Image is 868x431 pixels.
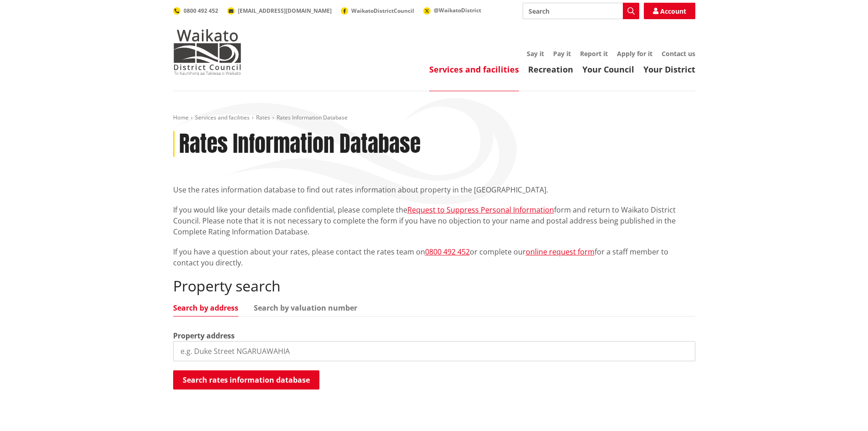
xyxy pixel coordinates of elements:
a: Say it [527,49,544,58]
a: Home [173,114,189,121]
a: 0800 492 452 [173,7,218,15]
a: Account [644,3,695,19]
a: Report it [580,49,608,58]
span: [EMAIL_ADDRESS][DOMAIN_NAME] [238,7,332,15]
p: If you have a question about your rates, please contact the rates team on or complete our for a s... [173,246,695,268]
input: Search input [523,3,639,19]
nav: breadcrumb [173,114,695,122]
p: Use the rates information database to find out rates information about property in the [GEOGRAPHI... [173,184,695,195]
a: Request to Suppress Personal Information [407,205,554,215]
a: WaikatoDistrictCouncil [341,7,414,15]
h2: Property search [173,277,695,295]
a: Recreation [528,64,573,75]
a: Services and facilities [195,114,250,121]
label: Property address [173,330,235,341]
span: WaikatoDistrictCouncil [351,7,414,15]
a: Rates [256,114,270,121]
a: Services and facilities [429,64,519,75]
a: 0800 492 452 [425,247,470,257]
a: Pay it [553,49,571,58]
span: Rates Information Database [277,114,348,121]
span: 0800 492 452 [184,7,218,15]
a: Search by address [173,304,238,312]
button: Search rates information database [173,370,319,389]
a: Apply for it [617,49,652,58]
a: Contact us [662,49,695,58]
a: [EMAIL_ADDRESS][DOMAIN_NAME] [227,7,332,15]
h1: Rates Information Database [179,131,421,157]
a: @WaikatoDistrict [423,6,481,14]
p: If you would like your details made confidential, please complete the form and return to Waikato ... [173,204,695,237]
a: Your Council [582,64,634,75]
a: Your District [643,64,695,75]
input: e.g. Duke Street NGARUAWAHIA [173,341,695,361]
a: Search by valuation number [254,304,357,312]
span: @WaikatoDistrict [434,6,481,14]
img: Waikato District Council - Te Kaunihera aa Takiwaa o Waikato [173,29,241,75]
a: online request form [526,247,595,257]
